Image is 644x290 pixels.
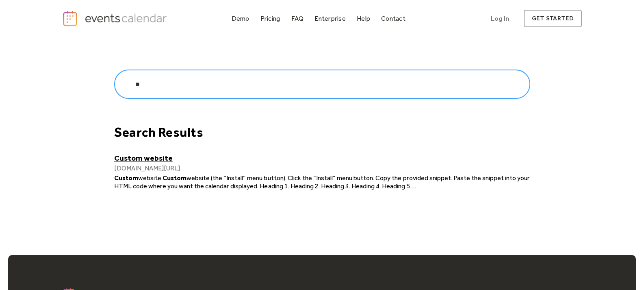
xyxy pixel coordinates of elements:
[357,16,370,21] div: Help
[114,124,530,140] div: Search Results
[114,164,530,172] div: [DOMAIN_NAME][URL]
[114,174,530,190] span: website (the “Install” menu button). Click the “Install” menu button. Copy the provided snippet. ...
[291,16,304,21] div: FAQ
[114,153,530,163] a: Custom website
[138,174,163,182] span: website.
[412,182,416,190] span: …
[114,174,138,182] strong: Custom
[62,10,169,27] a: home
[483,10,517,27] a: Log In
[163,174,186,182] strong: Custom
[228,13,253,24] a: Demo
[378,13,409,24] a: Contact
[311,13,349,24] a: Enterprise
[314,16,345,21] div: Enterprise
[257,13,284,24] a: Pricing
[353,13,373,24] a: Help
[381,16,405,21] div: Contact
[288,13,307,24] a: FAQ
[232,16,249,21] div: Demo
[524,10,582,27] a: get started
[260,16,280,21] div: Pricing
